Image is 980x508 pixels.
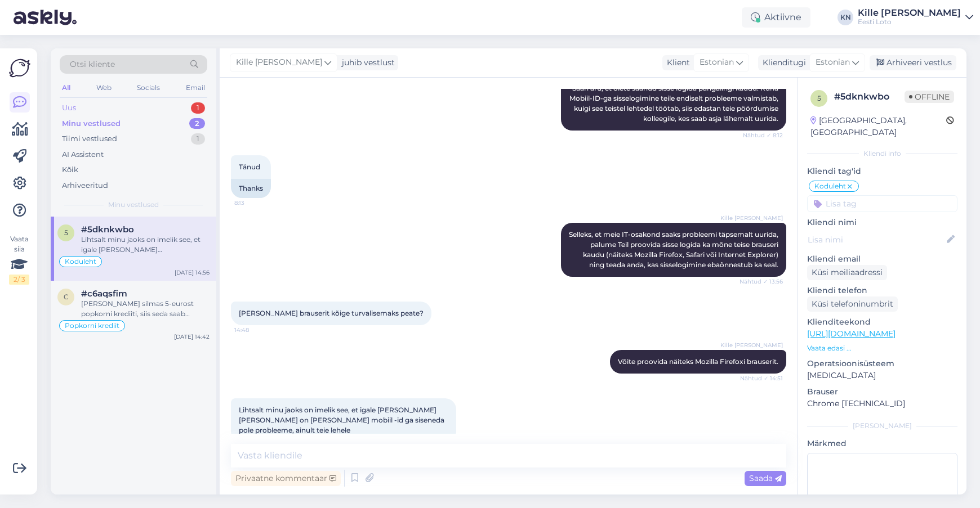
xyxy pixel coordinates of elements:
span: Tänud [239,163,260,171]
span: #5dknkwbo [81,224,134,235]
p: Brauser [807,386,957,398]
input: Lisa nimi [808,233,945,246]
p: Kliendi email [807,253,957,265]
span: Nähtud ✓ 14:51 [740,374,783,383]
span: Estonian [816,56,850,69]
div: Klienditugi [758,57,806,69]
p: Klienditeekond [807,316,957,328]
span: Offline [905,91,954,103]
div: juhib vestlust [337,57,395,69]
div: Web [94,80,114,95]
div: Thanks [231,179,271,198]
div: [PERSON_NAME] silmas 5-eurost popkorni krediiti, siis seda saab kasutada ainult Viimsi kinos ning... [81,299,210,319]
span: [PERSON_NAME] brauserit kõige turvalisemaks peate? [239,309,424,317]
div: Eesti Loto [858,17,961,26]
span: 5 [64,228,68,237]
div: Uus [62,102,76,114]
span: Popkorni krediit [65,322,119,329]
span: #c6aqsfim [81,289,127,299]
div: AI Assistent [62,149,104,160]
div: Kliendi info [807,149,957,159]
span: Nähtud ✓ 8:12 [741,131,783,140]
p: [MEDICAL_DATA] [807,370,957,381]
span: Lihtsalt minu jaoks on imelik see, et igale [PERSON_NAME] [PERSON_NAME] on [PERSON_NAME] mobiil -... [239,406,446,434]
p: Märkmed [807,438,957,449]
div: 2 [189,118,205,129]
p: Vaata edasi ... [807,343,957,353]
div: [DATE] 14:42 [174,332,210,341]
span: Kille [PERSON_NAME] [720,341,783,349]
div: 1 [191,102,205,114]
div: Arhiveeritud [62,180,108,191]
span: Koduleht [65,258,96,265]
div: # 5dknkwbo [834,90,905,104]
span: c [64,293,69,301]
span: Võite proovida näiteks Mozilla Firefoxi brauserit. [618,357,778,366]
div: Tiimi vestlused [62,133,117,145]
div: Privaatne kommentaar [231,471,341,486]
div: Socials [135,80,162,95]
input: Lisa tag [807,195,957,212]
div: Email [184,80,207,95]
p: Operatsioonisüsteem [807,358,957,370]
div: [GEOGRAPHIC_DATA], [GEOGRAPHIC_DATA] [810,115,946,138]
span: Saada [749,473,782,483]
a: [URL][DOMAIN_NAME] [807,329,896,339]
div: [DATE] 14:56 [175,268,210,277]
div: Kille [PERSON_NAME] [858,8,961,17]
a: Kille [PERSON_NAME]Eesti Loto [858,8,973,26]
div: Lihtsalt minu jaoks on imelik see, et igale [PERSON_NAME] [PERSON_NAME] on [PERSON_NAME] mobiil -... [81,235,210,255]
span: Minu vestlused [108,200,159,210]
p: Kliendi telefon [807,285,957,296]
div: Arhiveeri vestlus [870,55,956,70]
span: 5 [817,94,821,102]
p: Kliendi tag'id [807,165,957,177]
p: Kliendi nimi [807,217,957,228]
span: Nähtud ✓ 13:56 [740,277,783,286]
div: Küsi meiliaadressi [807,265,887,280]
span: 14:48 [234,326,277,334]
span: Kille [PERSON_NAME] [720,214,783,222]
span: Selleks, et meie IT-osakond saaks probleemi täpsemalt uurida, palume Teil proovida sisse logida k... [569,230,780,269]
div: 2 / 3 [9,275,29,285]
div: [PERSON_NAME] [807,421,957,431]
div: 1 [191,133,205,145]
div: Aktiivne [742,7,810,28]
div: Minu vestlused [62,118,121,129]
span: Kille [PERSON_NAME] [236,56,322,69]
span: 8:13 [234,199,277,207]
div: Vaata siia [9,234,29,285]
div: Küsi telefoninumbrit [807,296,898,312]
span: Estonian [700,56,734,69]
span: Otsi kliente [70,59,115,70]
div: KN [838,10,853,25]
div: Kõik [62,164,78,176]
span: Koduleht [814,183,846,190]
div: Klient [662,57,690,69]
p: Chrome [TECHNICAL_ID] [807,398,957,410]
div: All [60,80,73,95]
img: Askly Logo [9,57,30,79]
